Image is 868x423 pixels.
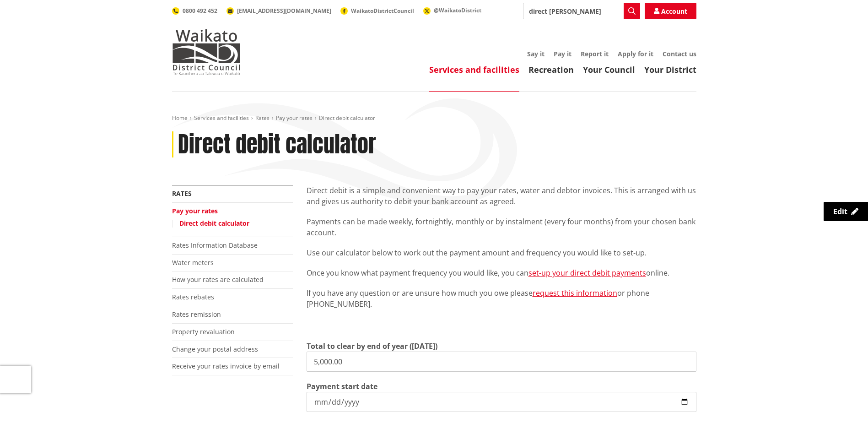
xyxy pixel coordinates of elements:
[826,385,859,418] iframe: Messenger Launcher
[226,7,331,15] a: [EMAIL_ADDRESS][DOMAIN_NAME]
[645,3,696,19] a: Account
[172,293,214,301] a: Rates rebates
[581,49,609,58] a: Report it
[833,206,847,217] span: Edit
[172,114,696,122] nav: breadcrumb
[172,114,188,122] a: Home
[172,7,217,15] a: 0800 492 452
[172,310,221,319] a: Rates remission
[527,49,545,58] a: Say it
[237,7,331,15] span: [EMAIL_ADDRESS][DOMAIN_NAME]
[434,6,481,14] span: @WaikatoDistrict
[533,288,617,298] a: request this information
[824,202,868,221] a: Edit
[172,189,192,198] a: Rates
[429,64,519,75] a: Services and facilities
[172,275,264,284] a: How your rates are calculated
[618,49,653,58] a: Apply for it
[340,7,414,15] a: WaikatoDistrictCouncil
[307,341,437,352] label: Total to clear by end of year ([DATE])
[183,7,217,15] span: 0800 492 452
[583,64,635,75] a: Your Council
[178,131,376,158] h1: Direct debit calculator
[307,247,696,258] p: Use our calculator below to work out the payment amount and frequency you would like to set-up.
[172,345,258,353] a: Change your postal address
[307,381,377,392] label: Payment start date
[307,287,696,309] p: If you have any question or are unsure how much you owe please or phone [PHONE_NUMBER].
[528,268,646,278] a: set-up your direct debit payments
[307,185,696,207] p: Direct debit is a simple and convenient way to pay your rates, water and debtor invoices. This is...
[172,241,258,249] a: Rates Information Database
[172,362,280,370] a: Receive your rates invoice by email
[172,258,214,267] a: Water meters
[172,206,218,215] a: Pay your rates
[528,64,574,75] a: Recreation
[554,49,571,58] a: Pay it
[351,7,414,15] span: WaikatoDistrictCouncil
[194,114,249,122] a: Services and facilities
[179,219,249,228] a: Direct debit calculator
[307,216,696,238] p: Payments can be made weekly, fortnightly, monthly or by instalment (every four months) from your ...
[255,114,270,122] a: Rates
[172,327,235,336] a: Property revaluation
[319,114,375,122] span: Direct debit calculator
[523,3,640,19] input: Search input
[276,114,313,122] a: Pay your rates
[307,267,696,278] p: Once you know what payment frequency you would like, you can online.
[423,6,481,14] a: @WaikatoDistrict
[663,49,696,58] a: Contact us
[172,29,241,75] img: Waikato District Council - Te Kaunihera aa Takiwaa o Waikato
[644,64,696,75] a: Your District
